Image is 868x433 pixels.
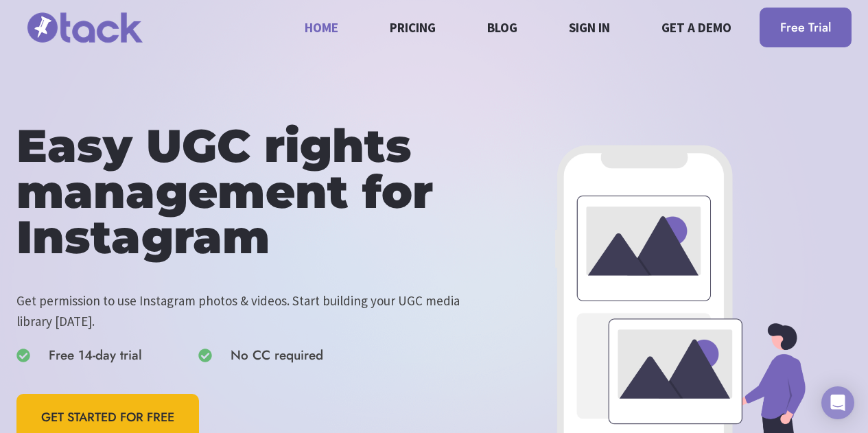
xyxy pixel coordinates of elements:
a: Get a demo [653,9,739,45]
span: GET STARTED FOR FREE [41,408,174,428]
a: Sign in [561,9,618,45]
a: Free Trial [760,8,852,48]
a: Blog [479,9,525,45]
img: tack [16,5,154,51]
a: Home [297,9,347,45]
span: No CC required [231,345,323,366]
p: Get permission to use Instagram photos & videos. Start building your UGC media library [DATE]. [16,290,480,332]
div: Open Intercom Messenger [821,386,854,419]
h1: Easy UGC rights management for Instagram [16,124,480,261]
a: Pricing [382,9,443,45]
span: Free 14-day trial​ [49,345,142,366]
nav: Primary [297,9,739,45]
